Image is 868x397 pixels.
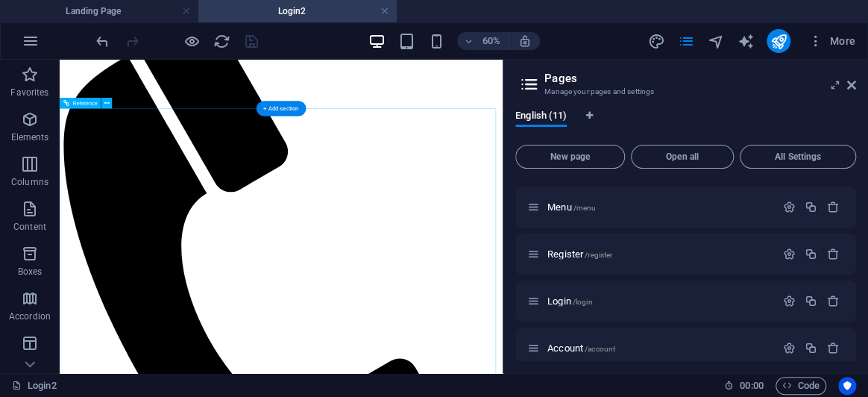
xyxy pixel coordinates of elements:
[838,377,856,395] button: Usercentrics
[479,32,503,50] h6: 60%
[11,176,48,188] p: Columns
[783,201,796,213] div: Settings
[707,33,724,50] i: Navigator
[547,343,615,354] span: Click to open page
[213,33,230,50] i: Reload page
[737,32,755,50] button: text_generator
[72,100,97,105] span: Reference
[573,204,597,212] span: /menu
[783,295,796,307] div: Settings
[740,145,856,169] button: All Settings
[518,34,532,48] i: On resize automatically adjust zoom level to fit chosen device.
[805,201,817,213] div: Duplicate
[740,377,763,395] span: 00 00
[737,33,754,50] i: AI Writer
[11,131,49,143] p: Elements
[802,29,861,53] button: More
[767,29,790,53] button: publish
[94,33,111,50] i: Undo: Change pages (Ctrl+Z)
[9,310,51,322] p: Accordion
[805,342,817,354] div: Duplicate
[457,32,510,50] button: 60%
[547,201,596,213] span: Menu
[515,110,856,139] div: Language Tabs
[724,377,764,395] h6: Session time
[543,249,776,259] div: Register/register
[827,248,840,260] div: Remove
[522,152,618,161] span: New page
[585,251,612,259] span: /register
[827,342,840,354] div: Remove
[638,152,727,161] span: Open all
[13,221,46,233] p: Content
[776,377,826,395] button: Code
[677,32,695,50] button: pages
[707,32,725,50] button: navigator
[543,202,776,212] div: Menu/menu
[647,33,664,50] i: Design (Ctrl+Alt+Y)
[547,248,612,260] span: Register
[12,377,57,395] a: Click to cancel selection. Double-click to open Pages
[827,201,840,213] div: Remove
[585,345,615,353] span: /account
[827,295,840,307] div: Remove
[750,380,752,391] span: :
[647,32,665,50] button: design
[808,34,855,49] span: More
[547,296,593,307] span: Login
[783,248,796,260] div: Settings
[631,145,734,169] button: Open all
[544,72,856,85] h2: Pages
[783,342,796,354] div: Settings
[257,101,306,116] div: + Add section
[677,33,694,50] i: Pages (Ctrl+Alt+S)
[515,107,567,128] span: English (11)
[770,33,787,50] i: Publish
[93,32,111,50] button: undo
[198,3,397,19] h4: Login2
[782,377,820,395] span: Code
[515,145,625,169] button: New page
[543,343,776,353] div: Account/account
[183,32,201,50] button: Click here to leave preview mode and continue editing
[543,296,776,306] div: Login/login
[805,248,817,260] div: Duplicate
[544,85,826,99] h3: Manage your pages and settings
[18,266,43,278] p: Boxes
[805,295,817,307] div: Duplicate
[10,87,48,99] p: Favorites
[573,298,593,306] span: /login
[746,152,849,161] span: All Settings
[213,32,230,50] button: reload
